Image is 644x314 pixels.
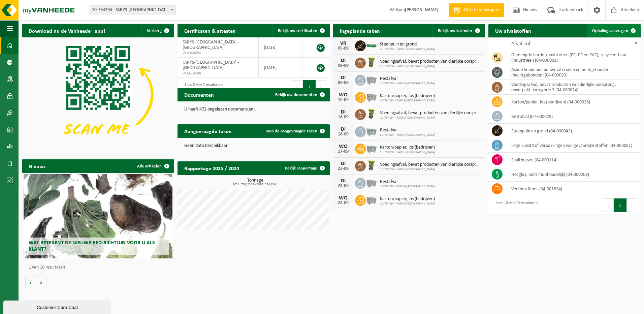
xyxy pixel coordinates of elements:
button: 1 [303,80,316,94]
span: Bekijk uw certificaten [278,29,317,33]
a: Bekijk uw certificaten [272,24,329,37]
button: Vorige [25,276,36,289]
button: Next [627,198,637,212]
span: Ophaling aanvragen [592,29,628,33]
img: HK-XC-10-GN-00 [366,42,377,48]
span: FARYS-[GEOGRAPHIC_DATA] - [GEOGRAPHIC_DATA] [183,60,239,70]
button: Previous [292,80,303,94]
span: Karton/papier, los (bedrijven) [380,93,435,99]
td: karton/papier, los (bedrijven) (04-000026) [506,95,641,109]
button: Volgende [36,276,46,289]
div: 05-09 [336,46,350,51]
img: WB-2500-GAL-GY-01 [366,143,377,154]
span: 10-794294 - FARYS-[GEOGRAPHIC_DATA] [380,116,482,120]
div: 16-09 [336,115,350,120]
button: Previous [603,198,614,212]
div: DI [336,161,350,166]
div: 09-09 [336,81,350,85]
div: WO [336,144,350,149]
h2: Uw afvalstoffen [488,24,538,37]
span: Restafval [380,179,435,185]
img: WB-2500-GAL-GY-01 [366,74,377,85]
span: Verberg [147,29,162,33]
a: Offerte aanvragen [449,3,504,17]
span: Bekijk uw kalender [438,29,473,33]
a: Alle artikelen [132,159,173,173]
span: 10-794294 - FARYS-[GEOGRAPHIC_DATA] [380,133,435,137]
span: 10-794294 - FARYS-[GEOGRAPHIC_DATA] [380,99,435,103]
div: 23-09 [336,166,350,171]
div: 17-09 [336,149,350,154]
a: Bekijk uw documenten [270,88,329,101]
img: Download de VHEPlus App [22,37,174,152]
strong: [PERSON_NAME] [405,7,439,12]
td: steenpuin en grond (04-000043) [506,124,641,138]
h2: Download nu de Vanheede+ app! [22,24,112,37]
td: asbesthoudende bouwmaterialen cementgebonden (hechtgebonden) (04-000023) [506,65,641,80]
span: Restafval [380,128,435,133]
img: WB-2500-GAL-GY-01 [366,91,377,102]
td: voedingsafval, bevat producten van dierlijke oorsprong, onverpakt, categorie 3 (04-000024) [506,80,641,95]
span: FARYS-[GEOGRAPHIC_DATA] - [GEOGRAPHIC_DATA] [183,40,239,50]
td: hol glas, bont (huishoudelijk) (04-000209) [506,167,641,182]
div: 23-09 [336,184,350,188]
iframe: chat widget [3,299,112,314]
td: verkoop items (04-001834) [506,182,641,196]
span: Afvalstof [511,41,530,46]
span: Voedingsafval, bevat producten van dierlijke oorsprong, onverpakt, categorie 3 [380,162,482,167]
div: WO [336,92,350,98]
span: Bekijk uw documenten [275,93,317,97]
h3: Tonnage [181,178,330,186]
div: DI [336,178,350,184]
td: spuitbussen (04-000114) [506,153,641,167]
span: VLA904850 [183,51,253,56]
span: 10-794294 - FARYS-[GEOGRAPHIC_DATA] [380,185,435,189]
h2: Ingeplande taken [333,24,387,37]
span: 10-794294 - FARYS-[GEOGRAPHIC_DATA] [380,47,435,51]
div: DI [336,58,350,63]
p: 1 van 10 resultaten [29,265,171,270]
span: Karton/papier, los (bedrijven) [380,145,435,150]
span: Voedingsafval, bevat producten van dierlijke oorsprong, onverpakt, categorie 3 [380,111,482,116]
h2: Aangevraagde taken [178,124,238,137]
div: VR [336,41,350,46]
span: Wat betekent de nieuwe RED-richtlijn voor u als klant? [29,240,155,252]
td: gemengde harde kunststoffen (PE, PP en PVC), recycleerbaar (industrieel) (04-000001) [506,50,641,65]
div: 1 tot 2 van 2 resultaten [181,80,223,94]
div: DI [336,109,350,115]
td: [DATE] [259,37,303,58]
div: DI [336,127,350,132]
td: lege kunststof verpakkingen van gevaarlijke stoffen (04-000081) [506,138,641,153]
span: Steenpuin en grond [380,42,435,47]
span: Karton/papier, los (bedrijven) [380,196,435,202]
h2: Certificaten & attesten [178,24,243,37]
span: 10-794294 - FARYS-BRUGGE - BRUGGE [89,5,175,15]
img: WB-2500-GAL-GY-01 [366,194,377,206]
p: Geen data beschikbaar. [184,144,323,148]
div: WO [336,195,350,201]
div: 24-09 [336,201,350,206]
p: U heeft 472 ongelezen document(en). [184,107,323,112]
span: 10-794294 - FARYS-[GEOGRAPHIC_DATA] [380,167,482,171]
h2: Rapportage 2025 / 2024 [178,161,246,175]
img: WB-0060-HPE-GN-50 [366,160,377,171]
h2: Documenten [178,88,221,101]
span: 10-794294 - FARYS-[GEOGRAPHIC_DATA] [380,64,482,68]
span: 2024: 762,234 t - 2025: 524,834 t [181,183,330,186]
button: Verberg [141,24,173,37]
span: Toon de aangevraagde taken [265,129,317,133]
span: 10-794294 - FARYS-[GEOGRAPHIC_DATA] [380,82,435,86]
span: Offerte aanvragen [462,7,501,13]
img: WB-0060-HPE-GN-50 [366,57,377,68]
span: VLA614588 [183,71,253,76]
div: DI [336,75,350,81]
img: WB-0060-HPE-GN-50 [366,108,377,120]
button: 1 [614,198,627,212]
span: 10-794294 - FARYS-[GEOGRAPHIC_DATA] [380,202,435,206]
a: Bekijk uw kalender [432,24,484,37]
a: Toon de aangevraagde taken [260,124,329,138]
a: Bekijk rapportage [280,161,329,175]
button: Next [316,80,326,94]
div: 1 tot 10 van 10 resultaten [492,198,538,213]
